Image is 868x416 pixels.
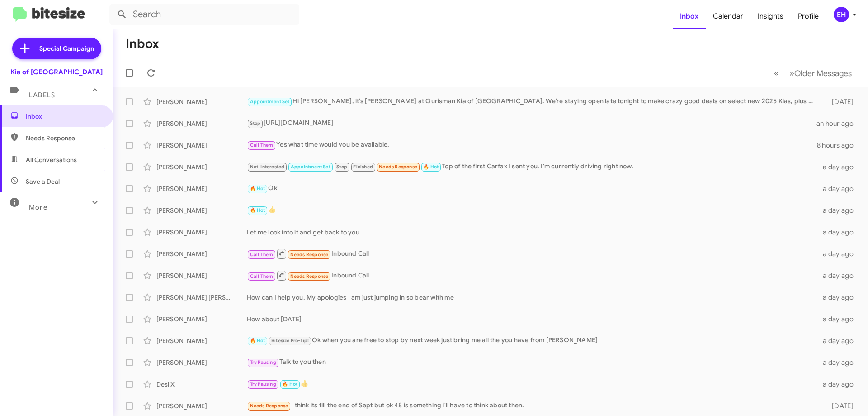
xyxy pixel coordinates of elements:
[250,120,261,126] span: Stop
[156,206,247,215] div: [PERSON_NAME]
[817,358,861,367] div: a day ago
[126,37,159,51] h1: Inbox
[247,315,817,324] div: How about [DATE]
[247,270,817,281] div: Inbound Call
[353,164,373,170] span: Finished
[791,3,826,29] a: Profile
[156,293,247,302] div: [PERSON_NAME] [PERSON_NAME]
[250,164,285,170] span: Not-Interested
[39,44,94,53] span: Special Campaign
[156,141,247,150] div: [PERSON_NAME]
[156,163,247,172] div: [PERSON_NAME]
[673,3,706,29] a: Inbox
[250,338,265,344] span: 🔥 Hot
[817,141,861,150] div: 8 hours ago
[769,64,857,82] nav: Page navigation example
[250,359,276,365] span: Try Pausing
[817,97,861,106] div: [DATE]
[156,97,247,106] div: [PERSON_NAME]
[12,38,101,59] a: Special Campaign
[379,164,417,170] span: Needs Response
[156,336,247,345] div: [PERSON_NAME]
[247,357,817,368] div: Talk to you then
[29,203,47,211] span: More
[247,293,817,302] div: How can I help you. My apologies I am just jumping in so bear with me
[794,68,852,78] span: Older Messages
[250,207,265,213] span: 🔥 Hot
[784,64,857,82] button: Next
[156,228,247,237] div: [PERSON_NAME]
[156,119,247,128] div: [PERSON_NAME]
[156,402,247,411] div: [PERSON_NAME]
[774,67,779,79] span: «
[282,381,297,387] span: 🔥 Hot
[156,271,247,280] div: [PERSON_NAME]
[247,379,817,389] div: 👍
[247,401,817,411] div: I think its till the end of Sept but ok 48 is something i'll have to think about then.
[26,177,60,186] span: Save a Deal
[247,228,817,237] div: Let me look into it and get back to you
[769,64,784,82] button: Previous
[750,3,791,29] a: Insights
[271,338,309,344] span: Bitesize Pro-Tip!
[247,140,817,150] div: Yes what time would you be available.
[109,4,299,25] input: Search
[423,164,439,170] span: 🔥 Hot
[817,271,861,280] div: a day ago
[250,273,274,279] span: Call Them
[156,358,247,367] div: [PERSON_NAME]
[336,164,347,170] span: Stop
[247,162,817,172] div: Top of the first Carfax I sent you. I'm currently driving right now.
[817,380,861,389] div: a day ago
[250,403,288,409] span: Needs Response
[247,205,817,215] div: 👍
[156,315,247,324] div: [PERSON_NAME]
[26,134,103,143] span: Needs Response
[156,380,247,389] div: Desi X
[826,7,858,22] button: EH
[250,142,274,148] span: Call Them
[817,163,861,172] div: a day ago
[817,315,861,324] div: a day ago
[291,164,330,170] span: Appointment Set
[29,91,55,99] span: Labels
[817,402,861,411] div: [DATE]
[817,184,861,193] div: a day ago
[290,252,329,258] span: Needs Response
[816,119,861,128] div: an hour ago
[247,96,817,107] div: Hi [PERSON_NAME], it’s [PERSON_NAME] at Ourisman Kia of [GEOGRAPHIC_DATA]. We’re staying open lat...
[26,155,77,164] span: All Conversations
[26,112,103,121] span: Inbox
[156,249,247,258] div: [PERSON_NAME]
[834,7,849,22] div: EH
[247,183,817,194] div: Ok
[247,248,817,259] div: Inbound Call
[247,335,817,346] div: Ok when you are free to stop by next week just bring me all the you have from [PERSON_NAME]
[10,67,103,77] div: Kia of [GEOGRAPHIC_DATA]
[789,67,794,79] span: »
[817,228,861,237] div: a day ago
[817,249,861,258] div: a day ago
[817,293,861,302] div: a day ago
[817,206,861,215] div: a day ago
[250,99,290,105] span: Appointment Set
[250,252,274,258] span: Call Them
[250,186,265,191] span: 🔥 Hot
[247,118,816,129] div: [URL][DOMAIN_NAME]
[156,184,247,193] div: [PERSON_NAME]
[290,273,329,279] span: Needs Response
[706,3,750,29] a: Calendar
[250,381,276,387] span: Try Pausing
[817,336,861,345] div: a day ago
